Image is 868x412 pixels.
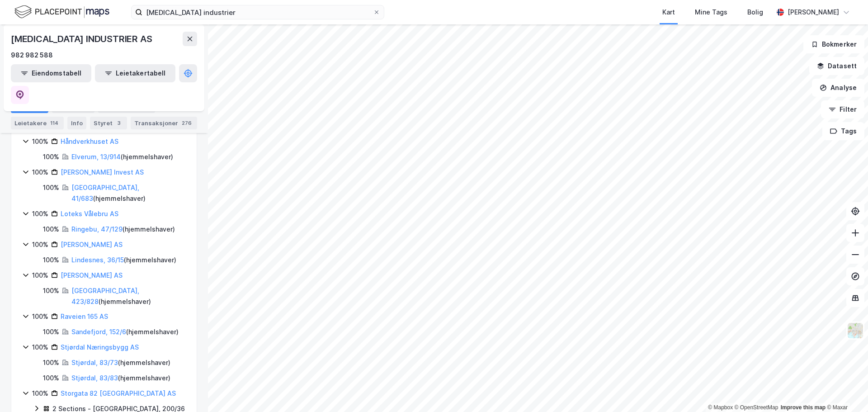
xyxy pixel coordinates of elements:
[747,7,763,18] div: Bolig
[43,327,59,337] div: 100%
[71,256,124,264] a: Lindesnes, 36/15
[32,208,48,219] div: 100%
[708,404,733,411] a: Mapbox
[821,100,864,118] button: Filter
[95,64,175,82] button: Leietakertabell
[71,287,139,305] a: [GEOGRAPHIC_DATA], 423/828
[43,357,59,368] div: 100%
[71,184,139,202] a: [GEOGRAPHIC_DATA], 41/683
[61,168,144,176] a: [PERSON_NAME] Invest AS
[11,117,64,129] div: Leietakere
[61,271,123,279] a: [PERSON_NAME] AS
[32,388,48,399] div: 100%
[781,404,826,411] a: Improve this map
[809,57,864,75] button: Datasett
[61,241,123,248] a: [PERSON_NAME] AS
[71,328,126,336] a: Sandefjord, 152/6
[71,153,121,161] a: Elverum, 13/914
[43,182,59,193] div: 100%
[735,404,778,411] a: OpenStreetMap
[71,359,118,366] a: Stjørdal, 83/73
[71,255,176,265] div: ( hjemmelshaver )
[71,225,123,233] a: Ringebu, 47/129
[61,343,139,351] a: Stjørdal Næringsbygg AS
[71,373,170,384] div: ( hjemmelshaver )
[847,322,864,339] img: Z
[43,152,59,162] div: 100%
[11,32,154,46] div: [MEDICAL_DATA] INDUSTRIER AS
[823,369,868,412] div: Kontrollprogram for chat
[43,285,59,296] div: 100%
[48,118,60,128] div: 114
[67,117,86,129] div: Info
[32,136,48,147] div: 100%
[71,152,173,162] div: ( hjemmelshaver )
[662,7,675,18] div: Kart
[61,313,108,320] a: Raveien 165 AS
[71,327,179,337] div: ( hjemmelshaver )
[180,118,193,128] div: 276
[803,35,864,53] button: Bokmerker
[90,117,127,129] div: Styret
[11,50,53,61] div: 982 982 588
[11,64,91,82] button: Eiendomstabell
[32,167,48,178] div: 100%
[71,224,175,235] div: ( hjemmelshaver )
[131,117,197,129] div: Transaksjoner
[812,79,864,97] button: Analyse
[61,210,118,218] a: Loteks Vålebru AS
[114,118,123,128] div: 3
[61,137,118,145] a: Håndverkhuset AS
[43,373,59,384] div: 100%
[43,224,59,235] div: 100%
[32,311,48,322] div: 100%
[71,374,118,382] a: Stjørdal, 83/83
[32,342,48,353] div: 100%
[822,122,864,140] button: Tags
[695,7,727,18] div: Mine Tags
[61,389,176,397] a: Storgata 82 [GEOGRAPHIC_DATA] AS
[71,357,170,368] div: ( hjemmelshaver )
[14,4,109,20] img: logo.f888ab2527a4732fd821a326f86c7f29.svg
[32,239,48,250] div: 100%
[71,182,186,204] div: ( hjemmelshaver )
[71,285,186,307] div: ( hjemmelshaver )
[142,5,373,19] input: Søk på adresse, matrikkel, gårdeiere, leietakere eller personer
[32,270,48,281] div: 100%
[43,255,59,265] div: 100%
[823,369,868,412] iframe: Chat Widget
[788,7,839,18] div: [PERSON_NAME]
